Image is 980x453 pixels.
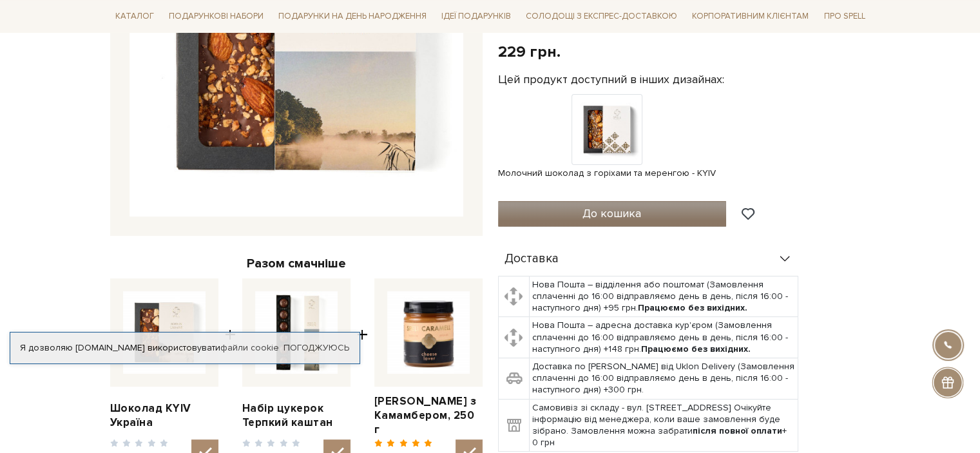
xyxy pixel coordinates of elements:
a: Про Spell [818,6,870,26]
td: Нова Пошта – адресна доставка кур'єром (Замовлення сплаченні до 16:00 відправляємо день в день, п... [529,317,798,358]
img: Продукт [572,94,642,165]
b: після повної оплати [693,425,782,436]
a: файли cookie [220,342,279,353]
a: [PERSON_NAME] з Камамбером, 250 г [374,394,483,437]
img: Карамель з Камамбером, 250 г [387,291,470,374]
a: Подарунки на День народження [273,6,432,26]
b: Працюємо без вихідних. [641,343,751,354]
a: Молочний шоколад з горіхами та меренгою - KYIV [498,123,716,179]
a: Ідеї подарунків [436,6,516,26]
a: Набір цукерок Терпкий каштан [242,401,351,430]
td: Нова Пошта – відділення або поштомат (Замовлення сплаченні до 16:00 відправляємо день в день, піс... [529,276,798,317]
div: Я дозволяю [DOMAIN_NAME] використовувати [10,342,360,354]
label: Цей продукт доступний в інших дизайнах: [498,72,724,87]
div: Разом смачніше [110,255,483,272]
td: Самовивіз зі складу - вул. [STREET_ADDRESS] Очікуйте інформацію від менеджера, коли ваше замовлен... [529,399,798,452]
span: До кошика [582,206,641,220]
button: До кошика [498,201,727,227]
span: Доставка [504,253,559,265]
a: Подарункові набори [164,6,269,26]
a: Погоджуюсь [283,342,349,354]
a: Солодощі з експрес-доставкою [521,5,682,27]
a: Шоколад KYIV Україна [110,401,218,430]
a: Каталог [110,6,159,26]
img: Шоколад KYIV Україна [123,291,206,374]
div: 229 грн. [498,42,561,62]
img: Набір цукерок Терпкий каштан [255,291,338,374]
span: Молочний шоколад з горіхами та меренгою - KYIV [498,168,716,179]
a: Корпоративним клієнтам [687,6,814,26]
td: Доставка по [PERSON_NAME] від Uklon Delivery (Замовлення сплаченні до 16:00 відправляємо день в д... [529,358,798,400]
b: Працюємо без вихідних. [638,302,747,313]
